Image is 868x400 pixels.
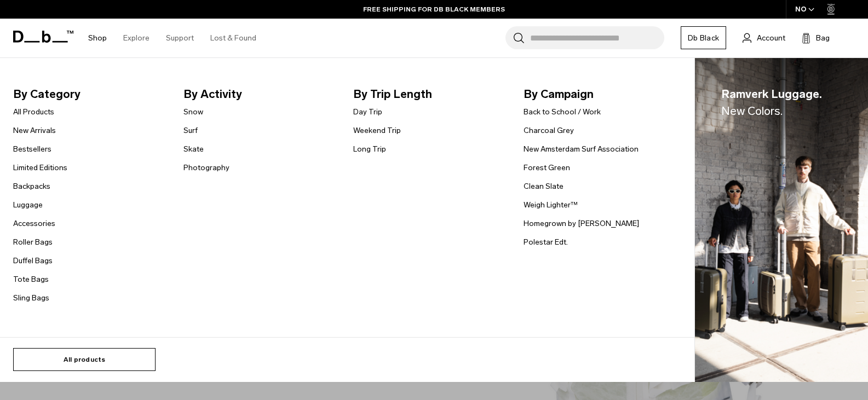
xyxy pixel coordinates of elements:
a: Charcoal Grey [524,125,574,136]
a: Luggage [13,199,43,211]
a: New Amsterdam Surf Association [524,143,639,155]
span: By Category [13,85,166,103]
a: Weekend Trip [353,125,401,136]
a: Tote Bags [13,274,49,285]
a: Lost & Found [210,19,256,57]
a: Homegrown by [PERSON_NAME] [524,218,639,229]
a: Day Trip [353,106,382,118]
nav: Main Navigation [80,19,265,57]
a: Shop [88,19,107,57]
a: Polestar Edt. [524,236,568,248]
a: Surf [183,125,198,136]
a: Photography [183,162,229,173]
img: Db [695,58,868,382]
a: FREE SHIPPING FOR DB BLACK MEMBERS [363,4,505,14]
a: Roller Bags [13,236,53,248]
a: Forest Green [524,162,570,173]
a: Back to School / Work [524,106,601,118]
a: Weigh Lighter™ [524,199,578,211]
a: Long Trip [353,143,386,155]
a: All products [13,348,156,371]
span: New Colors. [721,104,783,118]
a: All Products [13,106,54,118]
a: Explore [123,19,150,57]
span: By Activity [183,85,336,103]
a: Backpacks [13,181,50,192]
a: Db Black [681,26,726,49]
button: Bag [802,31,830,44]
a: Skate [183,143,204,155]
span: By Trip Length [353,85,506,103]
span: Bag [816,32,830,44]
span: Ramverk Luggage. [721,85,822,120]
a: New Arrivals [13,125,56,136]
span: By Campaign [524,85,676,103]
a: Sling Bags [13,292,49,304]
a: Limited Editions [13,162,67,173]
a: Account [743,31,785,44]
a: Ramverk Luggage.New Colors. Db [695,58,868,382]
a: Bestsellers [13,143,51,155]
a: Accessories [13,218,55,229]
a: Support [166,19,194,57]
a: Clean Slate [524,181,564,192]
span: Account [757,32,785,44]
a: Duffel Bags [13,255,53,266]
a: Snow [183,106,203,118]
